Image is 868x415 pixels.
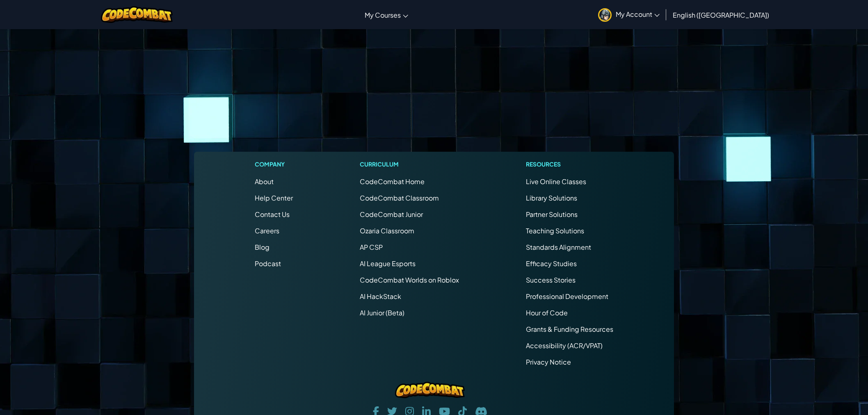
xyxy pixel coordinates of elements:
span: My Account [616,10,660,18]
span: CodeCombat Home [360,177,425,186]
a: Partner Solutions [526,210,578,219]
a: Live Online Classes [526,177,586,186]
a: CodeCombat Classroom [360,194,439,202]
a: Privacy Notice [526,358,571,366]
a: Careers [255,226,279,235]
a: Podcast [255,259,281,268]
img: avatar [598,8,612,22]
a: About [255,177,274,186]
a: Help Center [255,194,293,202]
a: Accessibility (ACR/VPAT) [526,341,603,350]
a: CodeCombat Worlds on Roblox [360,276,459,284]
a: Efficacy Studies [526,259,577,268]
a: Grants & Funding Resources [526,325,613,333]
a: Library Solutions [526,194,577,202]
span: Contact Us [255,210,290,219]
a: Blog [255,243,270,251]
a: Success Stories [526,276,576,284]
a: Professional Development [526,292,608,301]
a: AI Junior (Beta) [360,308,404,317]
a: AP CSP [360,243,383,251]
a: Ozaria Classroom [360,226,414,235]
a: AI HackStack [360,292,401,301]
a: Standards Alignment [526,243,591,251]
a: My Account [594,2,664,27]
a: Teaching Solutions [526,226,584,235]
a: AI League Esports [360,259,416,268]
img: CodeCombat logo [101,6,173,23]
h1: Company [255,160,293,169]
img: CodeCombat logo [395,382,465,398]
a: English ([GEOGRAPHIC_DATA]) [669,4,773,26]
a: My Courses [361,4,412,26]
span: English ([GEOGRAPHIC_DATA]) [673,11,769,19]
span: My Courses [365,11,401,19]
a: Hour of Code [526,308,568,317]
a: CodeCombat Junior [360,210,423,219]
h1: Resources [526,160,613,169]
h1: Curriculum [360,160,459,169]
